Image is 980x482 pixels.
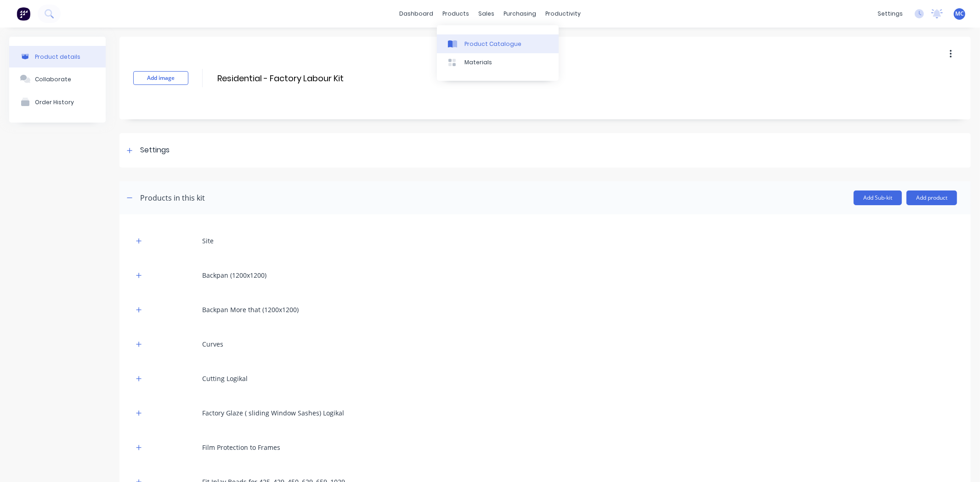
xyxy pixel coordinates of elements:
div: Factory Glaze ( sliding Window Sashes) Logikal [202,408,344,418]
a: dashboard [395,7,438,21]
div: Order History [35,99,74,106]
div: Backpan (1200x1200) [202,270,266,280]
button: Collaborate [9,67,106,90]
button: Add Sub-kit [854,191,902,205]
div: Product details [35,53,80,60]
button: Add image [133,71,188,85]
button: Add product [906,191,957,205]
div: Settings [140,145,170,156]
div: settings [873,7,907,21]
div: Backpan More that (1200x1200) [202,305,299,314]
div: Products in this kit [140,192,205,203]
div: Site [202,236,214,246]
div: sales [474,7,499,21]
a: Product Catalogue [437,34,559,53]
div: products [438,7,474,21]
div: Curves [202,339,223,349]
button: Order History [9,90,106,113]
a: Materials [437,53,559,72]
img: Factory [17,7,30,21]
div: Collaborate [35,76,71,83]
div: Materials [465,58,492,67]
div: Film Protection to Frames [202,443,280,452]
span: MC [955,10,964,18]
button: Product details [9,46,106,67]
input: Enter kit name [216,72,379,85]
div: Cutting Logikal [202,374,248,383]
div: purchasing [499,7,541,21]
div: productivity [541,7,585,21]
div: Product Catalogue [465,40,521,48]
